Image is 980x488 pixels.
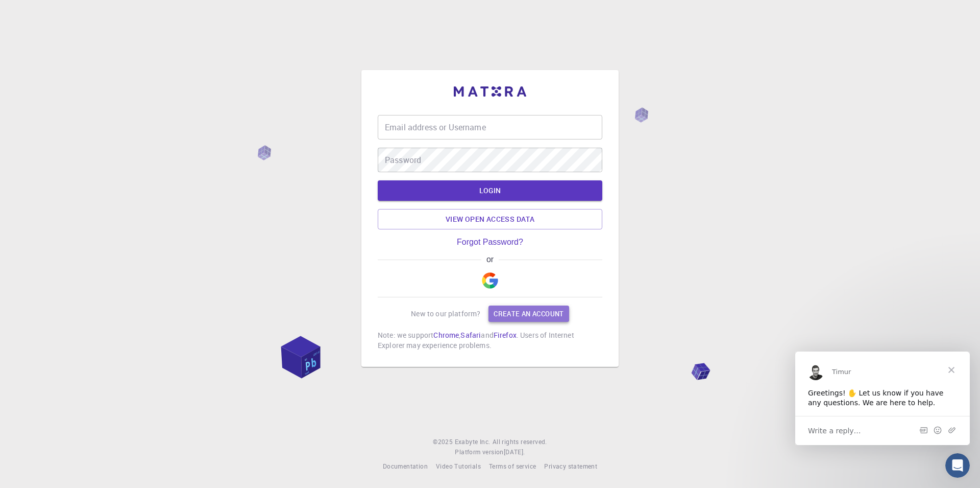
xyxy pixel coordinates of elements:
a: Exabyte Inc. [455,437,491,447]
iframe: Intercom live chat [945,453,970,478]
span: Video Tutorials [436,462,481,470]
a: Create an account [488,306,569,322]
span: Privacy statement [544,462,597,470]
span: © 2025 [433,437,454,447]
a: View open access data [378,209,602,229]
a: Firefox [494,330,517,340]
button: LOGIN [378,180,602,201]
span: [DATE] . [504,448,525,456]
a: [DATE]. [504,447,525,457]
a: Safari [460,330,481,340]
span: Exabyte Inc. [455,437,491,446]
span: All rights reserved. [493,437,547,447]
span: Documentation [383,462,428,470]
p: New to our platform? [411,309,480,319]
a: Video Tutorials [436,461,481,472]
a: Chrome [433,330,459,340]
img: Google [482,272,498,289]
span: or [481,255,498,264]
p: Note: we support , and . Users of Internet Explorer may experience problems. [378,330,602,351]
iframe: Intercom live chat message [795,352,970,445]
a: Documentation [383,461,428,472]
a: Terms of service [489,461,536,472]
span: Platform version [455,447,503,457]
span: Terms of service [489,462,536,470]
a: Forgot Password? [457,238,523,247]
a: Privacy statement [544,461,597,472]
